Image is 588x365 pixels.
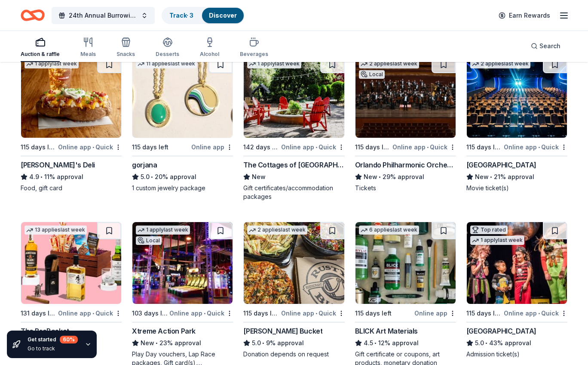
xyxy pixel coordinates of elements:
div: The Cottages of [GEOGRAPHIC_DATA] [243,160,344,170]
div: BLICK Art Materials [355,326,418,336]
div: gorjana [132,160,157,170]
a: Earn Rewards [493,8,555,23]
div: Food, gift card [21,184,122,192]
div: 131 days left [21,308,56,319]
span: • [156,340,158,346]
div: 115 days left [466,308,502,319]
span: 5.0 [141,172,150,182]
a: Home [21,5,45,25]
span: New [475,172,489,182]
div: Gift certificates/accommodation packages [243,184,344,201]
button: Search [524,37,567,55]
div: [GEOGRAPHIC_DATA] [466,160,536,170]
div: 29% approval [355,172,456,182]
a: Image for Rusty Bucket2 applieslast week115 days leftOnline app•Quick[PERSON_NAME] Bucket5.0•9% a... [243,222,344,359]
span: New [252,172,266,182]
a: Image for The BroBasket13 applieslast week131 days leftOnline app•QuickThe BroBasket3.4•27% appro... [21,222,122,359]
a: Image for gorjana11 applieslast week115 days leftOnline appgorjana5.0•20% approval1 custom jewelr... [132,56,233,192]
span: 5.0 [475,338,484,348]
span: • [204,310,205,317]
span: • [374,340,377,346]
div: Desserts [156,51,179,58]
div: 2 applies last week [247,226,307,235]
span: • [263,340,265,346]
a: Track· 3 [169,12,193,19]
div: 6 applies last week [359,226,419,235]
button: 24th Annual Burrowing Owl Festival and on-line auction [52,7,155,24]
div: 11 applies last week [136,59,197,68]
button: Alcohol [200,34,219,62]
span: 4.5 [364,338,373,348]
span: • [485,340,487,346]
div: Local [359,70,385,79]
div: 2 applies last week [359,59,419,68]
div: 1 apply last week [247,59,301,68]
div: [PERSON_NAME]'s Deli [21,160,95,170]
a: Image for Cinépolis2 applieslast week115 days leftOnline app•Quick[GEOGRAPHIC_DATA]New•21% approv... [466,56,567,192]
div: Meals [80,51,96,58]
div: Snacks [116,51,135,58]
div: Alcohol [200,51,219,58]
div: 9% approval [243,338,344,348]
div: Donation depends on request [243,350,344,359]
div: Local [136,236,162,245]
div: 2 applies last week [470,59,530,68]
span: • [315,144,317,151]
span: • [379,173,381,180]
div: 20% approval [132,172,233,182]
span: • [92,144,94,151]
div: 1 apply last week [470,236,524,245]
img: Image for Cinépolis [467,56,567,138]
div: Online app Quick [504,308,567,319]
img: Image for gorjana [132,56,233,138]
div: 115 days left [243,308,279,319]
div: Online app Quick [58,308,122,319]
div: Online app Quick [392,142,456,152]
img: Image for The BroBasket [21,222,121,304]
span: • [490,173,492,180]
span: 5.0 [252,338,261,348]
div: 115 days left [132,142,168,152]
div: 60 % [60,336,78,343]
div: 1 apply last week [24,59,79,68]
a: Discover [209,12,237,19]
img: Image for The Cottages of Napa Valley [244,56,344,138]
img: Image for Xtreme Action Park [132,222,233,304]
div: Auction & raffle [21,51,60,58]
div: 115 days left [466,142,502,152]
div: 142 days left [243,142,279,152]
span: • [538,310,540,317]
img: Image for Jason's Deli [21,56,121,138]
span: New [364,172,377,182]
span: Search [539,41,560,51]
div: 1 apply last week [136,226,190,235]
div: 115 days left [21,142,56,152]
div: 103 days left [132,308,168,319]
div: Online app Quick [281,142,345,152]
img: Image for Orlando Philharmonic Orchestra [355,56,456,138]
div: 12% approval [355,338,456,348]
div: Online app Quick [281,308,345,319]
div: Get started [28,336,78,343]
div: Movie ticket(s) [466,184,567,192]
div: Xtreme Action Park [132,326,196,336]
div: Admission ticket(s) [466,350,567,359]
span: • [40,173,43,180]
a: Image for Orlando Science CenterTop rated1 applylast week115 days leftOnline app•Quick[GEOGRAPHIC... [466,222,567,359]
button: Meals [80,34,96,62]
div: 115 days left [355,142,391,152]
div: 115 days left [355,308,392,319]
span: New [141,338,154,348]
a: Image for Jason's Deli1 applylast week115 days leftOnline app•Quick[PERSON_NAME]'s Deli4.9•11% ap... [21,56,122,192]
span: 24th Annual Burrowing Owl Festival and on-line auction [69,10,138,21]
a: Image for The Cottages of Napa Valley1 applylast week142 days leftOnline app•QuickThe Cottages of... [243,56,344,201]
span: • [538,144,540,151]
div: Online app [191,142,233,152]
div: Beverages [240,51,268,58]
div: Orlando Philharmonic Orchestra [355,160,456,170]
div: [PERSON_NAME] Bucket [243,326,322,336]
div: Go to track [28,345,78,352]
button: Auction & raffle [21,34,60,62]
span: • [315,310,317,317]
button: Desserts [156,34,179,62]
